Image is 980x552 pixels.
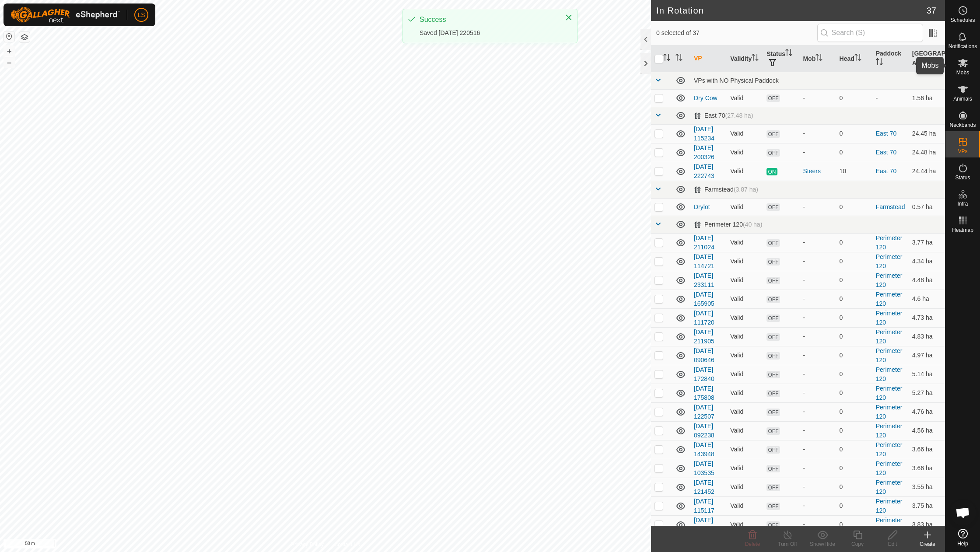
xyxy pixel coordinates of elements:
div: - [803,257,832,266]
a: Help [945,525,980,550]
a: Perimeter 120 [876,517,903,533]
span: OFF [766,314,780,322]
a: Perimeter 120 [876,423,903,439]
td: 3.66 ha [909,459,945,478]
button: Map Layers [19,32,30,42]
div: - [803,388,832,398]
div: - [803,203,832,212]
span: Infra [957,201,968,206]
span: VPs [958,149,967,154]
div: Open chat [950,500,976,526]
a: [DATE] 122507 [694,404,714,420]
span: OFF [766,239,780,247]
a: Perimeter 120 [876,441,903,458]
p-sorticon: Activate to sort [815,55,822,62]
button: + [4,46,14,56]
span: OFF [766,258,780,266]
p-sorticon: Activate to sort [752,55,759,62]
td: Valid [727,198,763,216]
span: ON [766,168,777,175]
td: 4.76 ha [909,402,945,421]
span: OFF [766,130,780,138]
p-sorticon: Activate to sort [854,55,861,62]
td: Valid [727,143,763,162]
span: Mobs [956,70,969,75]
div: Create [910,540,945,548]
a: Perimeter 120 [876,291,903,307]
a: Perimeter 120 [876,347,903,363]
span: Notifications [948,44,977,49]
div: - [803,313,832,322]
a: Perimeter 120 [876,385,903,401]
td: Valid [727,308,763,327]
td: 5.14 ha [909,365,945,384]
div: Turn Off [770,540,805,548]
div: - [803,238,832,247]
a: [DATE] 222743 [694,163,714,179]
a: [DATE] 103535 [694,460,714,476]
div: - [803,148,832,157]
td: 0.57 ha [909,198,945,216]
span: OFF [766,296,780,303]
a: [DATE] 184512 [694,517,714,533]
span: LS [137,10,145,20]
div: - [803,351,832,360]
td: 24.45 ha [909,124,945,143]
span: Schedules [950,17,975,23]
th: Head [836,45,872,72]
button: Reset Map [4,31,14,42]
span: OFF [766,484,780,491]
td: 0 [836,402,872,421]
a: East 70 [876,168,896,175]
a: [DATE] 172840 [694,366,714,382]
td: 0 [836,252,872,271]
span: Delete [745,541,760,547]
a: [DATE] 114721 [694,253,714,269]
span: OFF [766,149,780,157]
a: [DATE] 211905 [694,328,714,345]
a: Perimeter 120 [876,253,903,269]
th: Mob [799,45,836,72]
p-sorticon: Activate to sort [675,55,682,62]
a: Perimeter 120 [876,272,903,288]
p-sorticon: Activate to sort [926,59,933,66]
td: 10 [836,162,872,181]
td: 0 [836,271,872,290]
span: OFF [766,333,780,341]
td: 0 [836,198,872,216]
td: Valid [727,271,763,290]
a: [DATE] 233111 [694,272,714,288]
th: Status [763,45,799,72]
td: 0 [836,143,872,162]
td: 0 [836,365,872,384]
td: Valid [727,233,763,252]
span: OFF [766,446,780,454]
td: Valid [727,515,763,534]
a: Perimeter 120 [876,404,903,420]
td: Valid [727,478,763,496]
div: Farmstead [694,186,758,193]
td: 0 [836,478,872,496]
td: Valid [727,346,763,365]
p-sorticon: Activate to sort [785,50,792,57]
p-sorticon: Activate to sort [876,59,883,66]
span: OFF [766,352,780,360]
a: Perimeter 120 [876,460,903,476]
button: Close [563,11,575,24]
td: Valid [727,365,763,384]
div: East 70 [694,112,753,119]
a: Perimeter 120 [876,234,903,251]
td: 0 [836,89,872,107]
a: Perimeter 120 [876,498,903,514]
a: [DATE] 121452 [694,479,714,495]
td: 0 [836,496,872,515]
td: Valid [727,327,763,346]
a: Farmstead [876,203,905,210]
td: 4.34 ha [909,252,945,271]
div: Perimeter 120 [694,221,762,228]
div: VPs with NO Physical Paddock [694,77,941,84]
a: Perimeter 120 [876,366,903,382]
span: OFF [766,371,780,378]
td: 24.44 ha [909,162,945,181]
td: 0 [836,308,872,327]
